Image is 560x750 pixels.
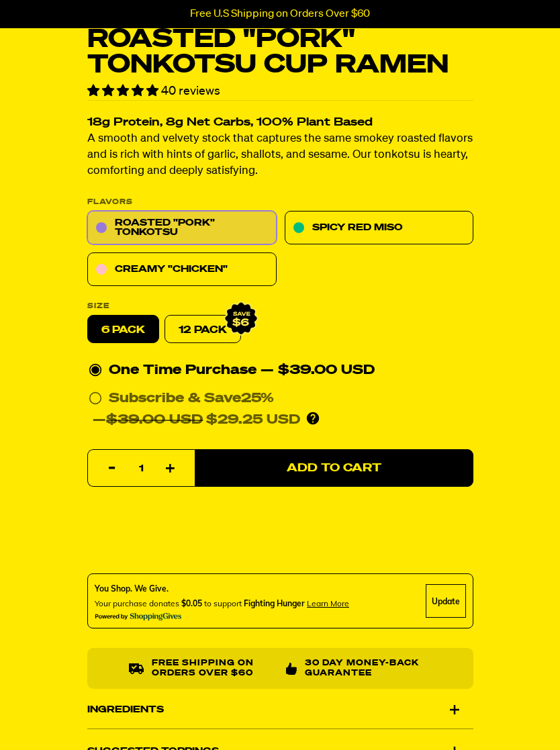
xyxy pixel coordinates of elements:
[87,691,473,729] div: Ingredients
[95,599,179,609] span: Your purchase donates
[87,199,473,206] p: Flavors
[261,360,375,381] div: — $39.00 USD
[190,8,370,20] p: Free U.S Shipping on Orders Over $60
[87,303,473,310] label: Size
[87,85,161,97] span: 4.78 stars
[87,316,159,344] label: 6 pack
[284,212,473,245] a: Spicy Red Miso
[93,410,300,431] div: — $29.25 USD
[304,659,431,679] p: 30 Day Money-Back Guarantee
[307,599,349,609] span: Learn more about donating
[152,659,275,679] p: Free shipping on orders over $60
[165,316,241,344] a: 12 Pack
[87,132,473,180] p: A smooth and velvety stock that captures the same smokey roasted flavors and is rich with hints o...
[96,451,187,488] input: quantity
[87,27,473,78] h1: Roasted "Pork" Tonkotsu Cup Ramen
[287,463,381,474] span: Add to Cart
[204,599,242,609] span: to support
[95,583,349,596] div: You Shop. We Give.
[87,253,277,287] a: Creamy "Chicken"
[106,414,203,427] del: $39.00 USD
[241,392,274,406] span: 25%
[87,118,473,129] h2: 18g Protein, 8g Net Carbs, 100% Plant Based
[89,360,472,381] div: One Time Purchase
[161,85,220,97] span: 40 reviews
[195,450,473,487] button: Add to Cart
[244,599,305,609] span: Fighting Hunger
[426,585,466,618] div: Update Cause Button
[95,613,182,622] img: Powered By ShoppingGives
[109,388,274,410] div: Subscribe & Save
[7,688,145,743] iframe: Marketing Popup
[87,212,277,245] a: Roasted "Pork" Tonkotsu
[181,599,202,609] span: $0.05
